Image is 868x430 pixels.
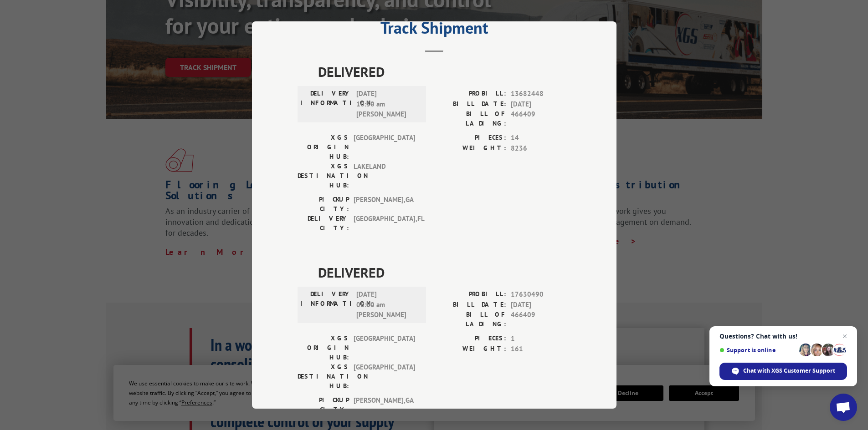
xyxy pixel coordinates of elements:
label: DELIVERY CITY: [298,214,349,233]
span: Support is online [719,347,796,354]
label: DELIVERY INFORMATION: [300,89,352,120]
span: Questions? Chat with us! [719,333,847,340]
label: PICKUP CITY: [298,195,349,214]
span: Chat with XGS Customer Support [743,367,835,375]
h2: Track Shipment [298,21,571,39]
div: Open chat [830,394,857,421]
label: XGS ORIGIN HUB: [298,334,349,362]
span: DELIVERED [318,61,571,82]
span: 13682448 [511,89,571,99]
span: [PERSON_NAME] , GA [354,395,415,415]
span: 466409 [511,310,571,329]
div: Chat with XGS Customer Support [719,363,847,380]
span: LAKELAND [354,162,415,190]
span: 466409 [511,109,571,128]
label: BILL OF LADING: [434,109,506,128]
label: XGS DESTINATION HUB: [298,162,349,190]
span: [DATE] [511,99,571,110]
span: 1 [511,334,571,344]
label: DELIVERY INFORMATION: [300,289,352,320]
span: [PERSON_NAME] , GA [354,195,415,214]
label: PROBILL: [434,89,506,99]
label: PICKUP CITY: [298,395,349,415]
label: BILL OF LADING: [434,310,506,329]
label: XGS DESTINATION HUB: [298,362,349,391]
span: Close chat [839,331,850,342]
span: 14 [511,133,571,143]
label: PIECES: [434,334,506,344]
span: [GEOGRAPHIC_DATA] , FL [354,214,415,233]
span: [DATE] 08:00 am [PERSON_NAME] [356,289,418,320]
span: DELIVERED [318,262,571,283]
span: [GEOGRAPHIC_DATA] [354,334,415,362]
label: BILL DATE: [434,300,506,310]
span: 8236 [511,143,571,154]
label: PIECES: [434,133,506,143]
label: WEIGHT: [434,344,506,354]
span: [GEOGRAPHIC_DATA] [354,133,415,162]
span: [DATE] 10:30 am [PERSON_NAME] [356,89,418,120]
span: [GEOGRAPHIC_DATA] [354,362,415,391]
label: XGS ORIGIN HUB: [298,133,349,162]
label: PROBILL: [434,289,506,300]
label: BILL DATE: [434,99,506,110]
span: 17630490 [511,289,571,300]
label: WEIGHT: [434,143,506,154]
span: [DATE] [511,300,571,310]
span: 161 [511,344,571,354]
